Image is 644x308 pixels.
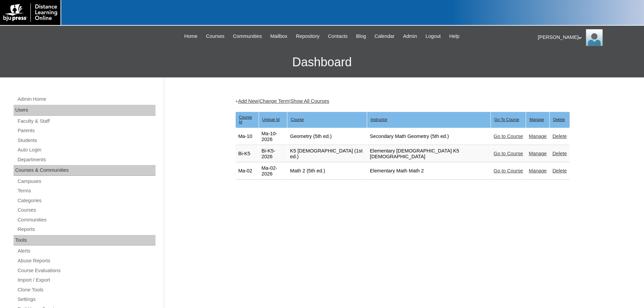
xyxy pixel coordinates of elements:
[494,117,519,122] u: Go To Course
[14,235,156,246] div: Tools
[17,266,156,275] a: Course Evaluations
[267,32,291,40] a: Mailbox
[233,32,262,40] span: Communities
[17,247,156,255] a: Alerts
[325,32,351,40] a: Contacts
[287,163,367,180] td: Math 2 (5th ed.)
[17,126,156,135] a: Parents
[552,134,567,139] a: Delete
[328,32,348,40] span: Contacts
[494,151,523,156] a: Go to Course
[422,32,444,40] a: Logout
[202,32,228,40] a: Courses
[403,32,417,40] span: Admin
[375,32,395,40] span: Calendar
[552,168,567,173] a: Delete
[236,145,259,162] td: Bi-K5
[552,151,567,156] a: Delete
[236,128,259,145] td: Ma-10
[14,165,156,176] div: Courses & Communities
[3,3,57,22] img: logo-white.png
[446,32,463,40] a: Help
[356,32,366,40] span: Blog
[262,117,280,122] u: Unique Id
[400,32,421,40] a: Admin
[17,196,156,205] a: Categories
[292,32,323,40] a: Repository
[586,29,603,46] img: Pam Miller / Distance Learning Online Staff
[17,216,156,224] a: Communities
[367,145,491,162] td: Elementary [DEMOGRAPHIC_DATA] K5 [DEMOGRAPHIC_DATA]
[426,32,441,40] span: Logout
[367,163,491,180] td: Elementary Math Math 2
[494,134,523,139] a: Go to Course
[529,134,547,139] a: Manage
[371,117,387,122] u: Instructor
[17,257,156,265] a: Abuse Reports
[17,206,156,214] a: Courses
[17,276,156,284] a: Import / Export
[17,156,156,164] a: Departments
[529,151,547,156] a: Manage
[17,95,156,103] a: Admin Home
[529,168,547,173] a: Manage
[287,145,367,162] td: K5 [DEMOGRAPHIC_DATA] (1st ed.)
[17,225,156,234] a: Reports
[17,187,156,195] a: Terms
[17,177,156,186] a: Campuses
[270,32,288,40] span: Mailbox
[449,32,459,40] span: Help
[14,105,156,116] div: Users
[17,117,156,125] a: Faculty & Staff
[184,32,197,40] span: Home
[17,286,156,294] a: Clone Tools
[529,117,544,122] u: Manage
[494,168,523,173] a: Go to Course
[17,295,156,304] a: Settings
[3,47,641,77] h3: Dashboard
[236,163,259,180] td: Ma-02
[259,145,287,162] td: Bi-K5-2026
[290,98,329,104] a: Show All Courses
[238,98,258,104] a: Add New
[206,32,224,40] span: Courses
[259,98,289,104] a: Change Term
[296,32,319,40] span: Repository
[371,32,398,40] a: Calendar
[259,128,287,145] td: Ma-10-2026
[17,146,156,154] a: Auto Login
[181,32,201,40] a: Home
[235,98,570,105] div: + | |
[538,29,637,46] div: [PERSON_NAME]
[291,117,304,122] u: Course
[353,32,369,40] a: Blog
[287,128,367,145] td: Geometry (5th ed.)
[230,32,265,40] a: Communities
[239,115,252,124] u: Course Id
[553,117,565,122] u: Delete
[367,128,491,145] td: Secondary Math Geometry (5th ed.)
[259,163,287,180] td: Ma-02-2026
[17,136,156,145] a: Students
